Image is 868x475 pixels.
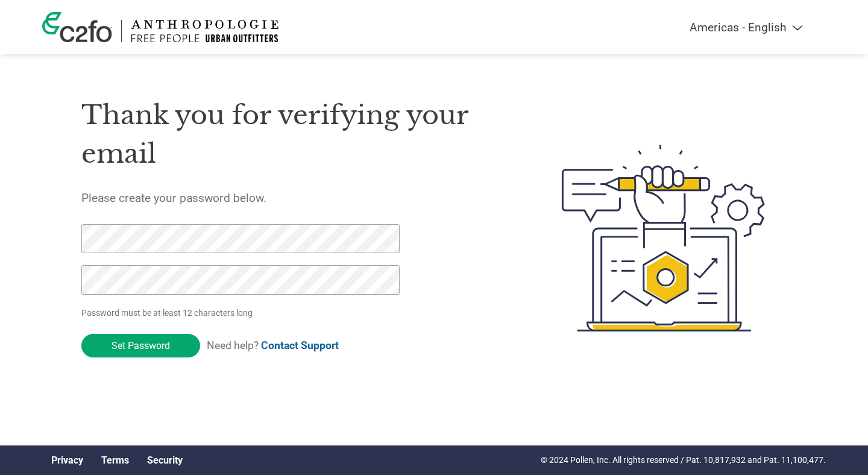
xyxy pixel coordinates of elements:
[207,339,339,351] span: Need help?
[261,339,339,351] a: Contact Support
[81,307,403,319] p: Password must be at least 12 characters long
[540,78,787,398] img: create-password
[101,455,129,466] a: Terms
[147,455,183,466] a: Security
[541,454,826,467] p: © 2024 Pollen, Inc. All rights reserved / Pat. 10,817,932 and Pat. 11,100,477.
[42,12,112,42] img: c2fo logo
[131,20,278,42] img: Urban Outfitters
[81,191,505,205] h5: Please create your password below.
[81,334,200,357] input: Set Password
[81,96,505,174] h1: Thank you for verifying your email
[51,455,83,466] a: Privacy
